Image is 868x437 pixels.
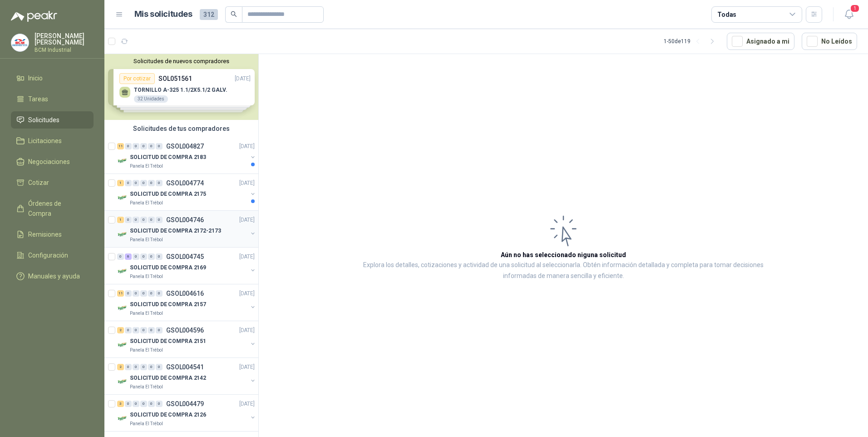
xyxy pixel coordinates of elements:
a: Solicitudes [11,111,94,129]
h1: Mis solicitudes [134,8,192,21]
img: Company Logo [117,266,128,277]
div: 0 [140,143,147,149]
span: Manuales y ayuda [28,271,80,281]
div: 0 [156,180,163,186]
div: 0 [125,401,132,407]
img: Company Logo [117,339,128,350]
div: 11 [117,143,124,149]
span: Remisiones [28,229,62,239]
a: 11 0 0 0 0 0 GSOL004616[DATE] Company LogoSOLICITUD DE COMPRA 2157Panela El Trébol [117,288,256,317]
h3: Aún no has seleccionado niguna solicitud [501,250,626,260]
p: GSOL004774 [166,180,204,186]
span: Configuración [28,250,68,260]
p: [DATE] [239,289,255,298]
a: 3 0 0 0 0 0 GSOL004479[DATE] Company LogoSOLICITUD DE COMPRA 2126Panela El Trébol [117,398,256,427]
div: 1 [117,180,124,186]
p: GSOL004479 [166,401,204,407]
div: 6 [125,253,132,260]
p: [DATE] [239,326,255,335]
p: GSOL004596 [166,327,204,333]
span: Solicitudes [28,115,59,125]
div: Solicitudes de tus compradores [104,120,258,137]
p: GSOL004827 [166,143,204,149]
div: 0 [156,253,163,260]
p: SOLICITUD DE COMPRA 2172-2173 [130,227,221,235]
p: Panela El Trébol [130,310,163,317]
button: Solicitudes de nuevos compradores [108,58,255,65]
span: Tareas [28,94,48,104]
div: 0 [125,180,132,186]
a: 2 0 0 0 0 0 GSOL004541[DATE] Company LogoSOLICITUD DE COMPRA 2142Panela El Trébol [117,362,256,391]
p: SOLICITUD DE COMPRA 2157 [130,300,206,309]
a: Negociaciones [11,153,94,170]
div: 0 [140,327,147,333]
img: Logo peakr [11,11,57,22]
div: 0 [148,401,155,407]
div: 0 [148,217,155,223]
div: 0 [148,290,155,297]
p: Panela El Trébol [130,236,163,243]
button: No Leídos [802,33,857,50]
p: Panela El Trébol [130,273,163,280]
div: 0 [140,290,147,297]
a: Manuales y ayuda [11,268,94,285]
img: Company Logo [117,192,128,203]
div: 11 [117,290,124,297]
div: 2 [117,364,124,370]
div: 0 [156,290,163,297]
div: 0 [140,217,147,223]
span: Licitaciones [28,136,62,146]
p: SOLICITUD DE COMPRA 2142 [130,374,206,382]
p: SOLICITUD DE COMPRA 2169 [130,263,206,272]
div: 0 [125,217,132,223]
div: 0 [133,143,139,149]
div: 0 [156,364,163,370]
div: 0 [133,327,139,333]
div: 2 [117,327,124,333]
a: 1 0 0 0 0 0 GSOL004746[DATE] Company LogoSOLICITUD DE COMPRA 2172-2173Panela El Trébol [117,214,256,243]
div: 0 [156,217,163,223]
div: 0 [140,401,147,407]
p: [DATE] [239,142,255,151]
div: 1 - 50 de 119 [664,34,720,49]
a: Cotizar [11,174,94,191]
span: 312 [200,9,218,20]
p: GSOL004616 [166,290,204,297]
p: GSOL004745 [166,253,204,260]
p: Explora los detalles, cotizaciones y actividad de una solicitud al seleccionarla. Obtén informaci... [350,260,777,282]
p: [DATE] [239,363,255,372]
p: SOLICITUD DE COMPRA 2151 [130,337,206,346]
a: 11 0 0 0 0 0 GSOL004827[DATE] Company LogoSOLICITUD DE COMPRA 2183Panela El Trébol [117,141,256,170]
span: search [231,11,237,17]
div: 0 [148,253,155,260]
div: 0 [148,180,155,186]
div: 0 [125,364,132,370]
p: SOLICITUD DE COMPRA 2126 [130,411,206,419]
div: 0 [133,364,139,370]
img: Company Logo [117,229,128,240]
div: 0 [156,401,163,407]
div: 0 [125,290,132,297]
div: 0 [133,290,139,297]
a: Configuración [11,247,94,264]
span: Cotizar [28,178,49,188]
div: Todas [717,10,736,20]
p: Panela El Trébol [130,383,163,391]
span: 1 [850,4,860,13]
img: Company Logo [11,34,29,51]
a: 1 0 0 0 0 0 GSOL004774[DATE] Company LogoSOLICITUD DE COMPRA 2175Panela El Trébol [117,178,256,207]
div: 0 [148,143,155,149]
a: Licitaciones [11,132,94,149]
a: Tareas [11,90,94,108]
span: Negociaciones [28,157,70,167]
div: 0 [140,364,147,370]
div: 0 [125,143,132,149]
div: 0 [140,253,147,260]
div: 0 [133,217,139,223]
img: Company Logo [117,303,128,313]
p: [DATE] [239,400,255,408]
p: [DATE] [239,253,255,261]
div: 1 [117,217,124,223]
a: Inicio [11,70,94,87]
p: GSOL004541 [166,364,204,370]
